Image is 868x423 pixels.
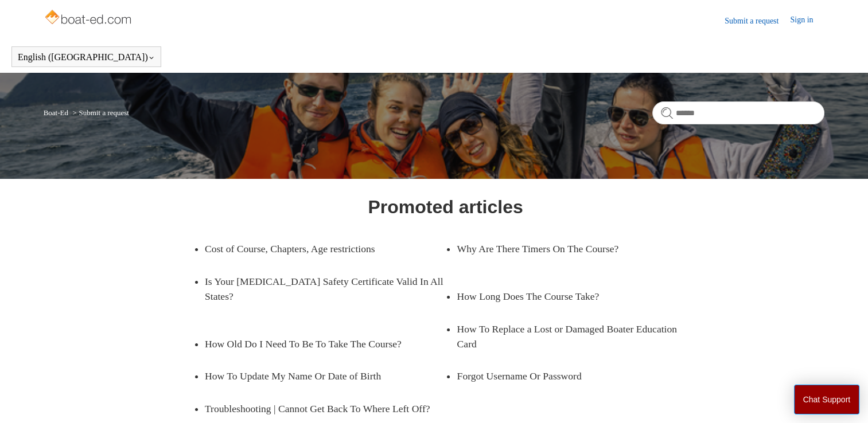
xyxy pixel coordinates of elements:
a: Sign in [790,14,824,28]
a: How To Update My Name Or Date of Birth [205,360,429,392]
a: How Long Does The Course Take? [457,280,680,312]
button: Chat Support [794,385,860,414]
li: Submit a request [70,108,129,117]
a: Boat-Ed [44,108,68,117]
img: Boat-Ed Help Center home page [44,7,135,30]
a: Is Your [MEDICAL_DATA] Safety Certificate Valid In All States? [205,265,446,313]
a: How To Replace a Lost or Damaged Boater Education Card [457,313,698,361]
button: English ([GEOGRAPHIC_DATA]) [18,52,155,62]
a: Why Are There Timers On The Course? [457,233,680,265]
a: How Old Do I Need To Be To Take The Course? [205,328,429,360]
a: Forgot Username Or Password [457,360,680,392]
h1: Promoted articles [368,193,523,221]
a: Submit a request [725,15,790,27]
a: Cost of Course, Chapters, Age restrictions [205,233,429,265]
input: Search [652,101,824,124]
li: Boat-Ed [44,108,71,117]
